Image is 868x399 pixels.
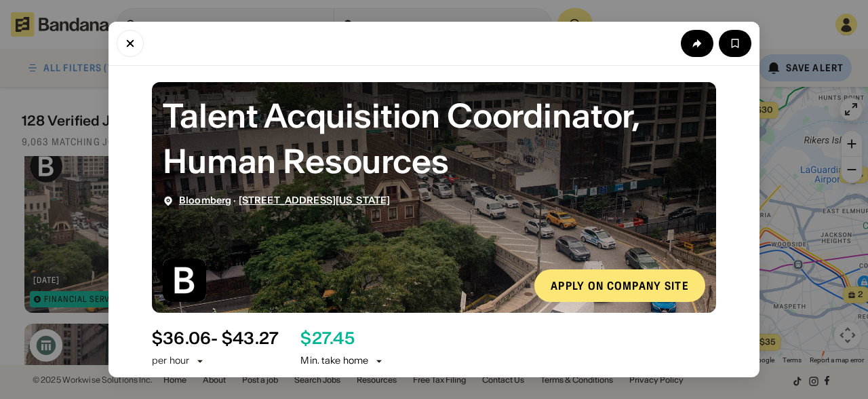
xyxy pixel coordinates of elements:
span: Bloomberg [179,194,231,206]
div: · [179,195,390,206]
img: Bloomberg logo [163,259,206,302]
div: Min. take home [300,354,384,368]
div: Talent Acquisition Coordinator, Human Resources [163,93,705,184]
div: per hour [152,354,189,368]
div: Apply on company site [551,280,689,291]
button: Close [117,30,144,57]
div: $ 36.06 - $43.27 [152,329,279,349]
span: [STREET_ADDRESS][US_STATE] [239,194,391,206]
div: $ 27.45 [300,329,354,349]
